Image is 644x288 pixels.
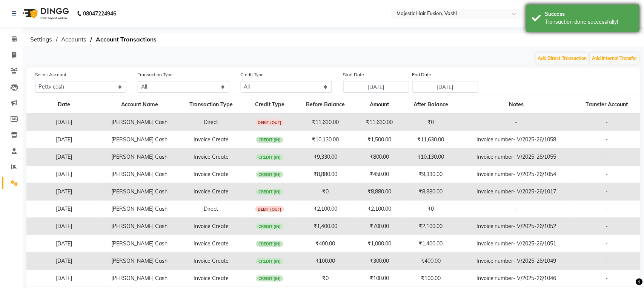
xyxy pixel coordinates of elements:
[177,166,245,183] td: Invoice Create
[357,201,403,218] td: ₹2,100.00
[459,201,574,218] td: -
[574,149,640,166] td: -
[295,113,357,131] td: ₹11,630.00
[26,96,102,114] th: Date
[357,183,403,201] td: ₹8,880.00
[295,270,357,287] td: ₹0
[177,131,245,149] td: Invoice Create
[590,53,639,64] button: Add Internal Transfer
[295,96,357,114] th: Before Balance
[295,201,357,218] td: ₹2,100.00
[295,183,357,201] td: ₹0
[357,270,403,287] td: ₹100.00
[256,172,283,178] span: CREDIT (IN)
[26,218,102,235] td: [DATE]
[459,166,574,183] td: Invoice number- V/2025-26/1054
[459,253,574,270] td: Invoice number- V/2025-26/1049
[102,149,177,166] td: [PERSON_NAME] Cash
[83,3,116,24] b: 08047224946
[26,166,102,183] td: [DATE]
[26,33,56,46] span: Settings
[459,270,574,287] td: Invoice number- V/2025-26/1046
[177,113,245,131] td: Direct
[574,253,640,270] td: -
[403,218,459,235] td: ₹2,100.00
[256,241,283,247] span: CREDIT (IN)
[343,71,364,78] label: Start Date
[403,253,459,270] td: ₹400.00
[102,235,177,253] td: [PERSON_NAME] Cash
[256,154,283,160] span: CREDIT (IN)
[102,166,177,183] td: [PERSON_NAME] Cash
[102,183,177,201] td: [PERSON_NAME] Cash
[459,131,574,149] td: Invoice number- V/2025-26/1058
[574,96,640,114] th: Transfer Account
[295,131,357,149] td: ₹10,130.00
[295,235,357,253] td: ₹400.00
[26,113,102,131] td: [DATE]
[256,137,283,143] span: CREDIT (IN)
[102,253,177,270] td: [PERSON_NAME] Cash
[295,253,357,270] td: ₹100.00
[177,201,245,218] td: Direct
[26,270,102,287] td: [DATE]
[574,270,640,287] td: -
[26,235,102,253] td: [DATE]
[459,96,574,114] th: Notes
[295,166,357,183] td: ₹8,880.00
[57,33,90,46] span: Accounts
[357,131,403,149] td: ₹1,500.00
[245,96,295,114] th: Credit Type
[574,131,640,149] td: -
[177,253,245,270] td: Invoice Create
[412,81,478,93] input: End Date
[357,113,403,131] td: ₹11,630.00
[536,53,589,64] button: Add Direct Transaction
[26,149,102,166] td: [DATE]
[574,183,640,201] td: -
[574,235,640,253] td: -
[574,166,640,183] td: -
[26,131,102,149] td: [DATE]
[256,189,283,195] span: CREDIT (IN)
[403,149,459,166] td: ₹10,130.00
[26,183,102,201] td: [DATE]
[403,270,459,287] td: ₹100.00
[102,218,177,235] td: [PERSON_NAME] Cash
[403,201,459,218] td: ₹0
[403,166,459,183] td: ₹9,330.00
[412,71,432,78] label: End Date
[138,71,173,78] label: Transaction Type
[574,201,640,218] td: -
[35,71,66,78] label: Select Account
[403,96,459,114] th: After Balance
[102,270,177,287] td: [PERSON_NAME] Cash
[574,218,640,235] td: -
[102,113,177,131] td: [PERSON_NAME] Cash
[19,3,71,24] img: logo
[459,113,574,131] td: -
[26,201,102,218] td: [DATE]
[459,149,574,166] td: Invoice number- V/2025-26/1055
[545,18,634,26] div: Transaction done successfully!
[545,10,634,18] div: Success
[256,224,283,230] span: CREDIT (IN)
[357,253,403,270] td: ₹300.00
[177,270,245,287] td: Invoice Create
[459,235,574,253] td: Invoice number- V/2025-26/1051
[177,218,245,235] td: Invoice Create
[92,33,160,46] span: Account Transactions
[102,201,177,218] td: [PERSON_NAME] Cash
[295,149,357,166] td: ₹9,330.00
[256,258,283,264] span: CREDIT (IN)
[102,96,177,114] th: Account Name
[102,131,177,149] td: [PERSON_NAME] Cash
[256,276,283,282] span: CREDIT (IN)
[403,183,459,201] td: ₹8,880.00
[357,218,403,235] td: ₹700.00
[241,71,264,78] label: Credit Type
[177,183,245,201] td: Invoice Create
[459,183,574,201] td: Invoice number- V/2025-26/1017
[357,149,403,166] td: ₹800.00
[343,81,409,93] input: Start Date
